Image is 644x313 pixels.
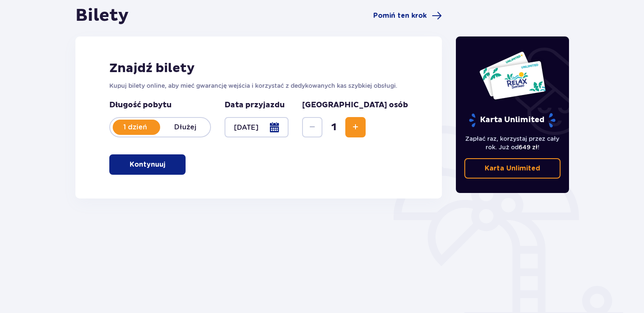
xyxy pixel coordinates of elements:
p: Karta Unlimited [485,164,540,173]
p: Kontynuuj [130,160,165,169]
p: Długość pobytu [109,100,211,110]
a: Pomiń ten krok [373,11,442,21]
span: 649 zł [519,144,538,151]
span: Pomiń ten krok [373,11,427,20]
p: Dłużej [160,123,210,132]
span: 1 [324,121,344,134]
h1: Bilety [75,5,129,26]
p: Karta Unlimited [468,113,556,128]
button: Kontynuuj [109,154,186,175]
p: Data przyjazdu [225,100,285,110]
p: 1 dzień [110,123,160,132]
p: Zapłać raz, korzystaj przez cały rok. Już od ! [464,134,561,151]
h2: Znajdź bilety [109,60,408,76]
button: Decrease [302,117,322,137]
a: Karta Unlimited [464,158,561,179]
p: [GEOGRAPHIC_DATA] osób [302,100,408,110]
button: Increase [345,117,366,137]
p: Kupuj bilety online, aby mieć gwarancję wejścia i korzystać z dedykowanych kas szybkiej obsługi. [109,81,408,90]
